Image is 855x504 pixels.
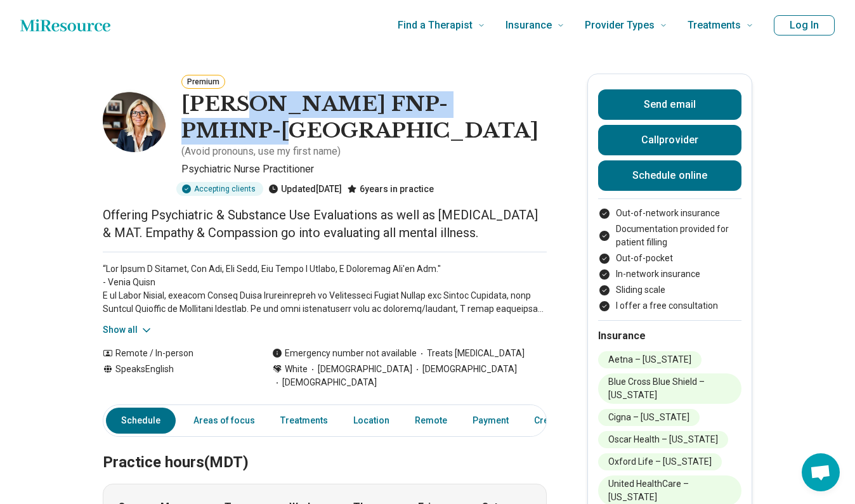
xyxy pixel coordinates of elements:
button: Log In [774,15,835,36]
button: Show all [103,323,153,337]
span: [DEMOGRAPHIC_DATA] [412,363,517,376]
li: Documentation provided for patient filling [598,223,741,249]
div: Emergency number not available [272,347,417,360]
li: I offer a free consultation [598,299,741,313]
li: Oscar Health – [US_STATE] [598,431,728,448]
span: Insurance [506,16,552,34]
h2: Practice hours (MDT) [103,422,547,474]
a: Remote [407,408,455,434]
a: Location [346,408,397,434]
p: Psychiatric Nurse Practitioner [181,162,547,177]
li: Blue Cross Blue Shield – [US_STATE] [598,373,741,404]
li: In-network insurance [598,268,741,281]
li: Out-of-network insurance [598,207,741,220]
div: Speaks English [103,363,247,389]
span: Treatments [688,16,741,34]
button: Send email [598,89,741,120]
li: Sliding scale [598,283,741,297]
li: Oxford Life – [US_STATE] [598,453,722,470]
div: Remote / In-person [103,347,247,360]
span: Treats [MEDICAL_DATA] [417,347,525,360]
span: [DEMOGRAPHIC_DATA] [308,363,412,376]
li: Aetna – [US_STATE] [598,351,702,368]
div: Updated [DATE] [268,182,342,196]
ul: Payment options [598,207,741,313]
a: Credentials [526,408,590,434]
button: Premium [181,75,225,89]
img: Kelly Maurer FNP-PMHNP-BC, Psychiatric Nurse Practitioner [103,89,166,152]
li: Cigna – [US_STATE] [598,409,700,426]
p: Offering Psychiatric & Substance Use Evaluations as well as [MEDICAL_DATA] & MAT. Empathy & Compa... [103,206,547,242]
p: ( Avoid pronouns, use my first name ) [181,144,341,159]
h2: Insurance [598,328,741,344]
a: Schedule online [598,160,741,191]
a: Areas of focus [186,408,263,434]
span: White [285,363,308,376]
span: Find a Therapist [398,16,473,34]
a: Treatments [273,408,336,434]
li: Out-of-pocket [598,252,741,265]
div: 6 years in practice [347,182,434,196]
a: Payment [465,408,516,434]
a: Home page [20,13,110,38]
span: [DEMOGRAPHIC_DATA] [272,376,377,389]
div: Accepting clients [176,182,263,196]
button: Callprovider [598,125,741,155]
span: Provider Types [585,16,655,34]
h1: [PERSON_NAME] FNP-PMHNP-[GEOGRAPHIC_DATA] [181,91,547,144]
p: ​“Lor Ipsum D Sitamet, Con Adi, Eli Sedd, Eiu Tempo I Utlabo, E Doloremag Ali'en Adm." - Venia Qu... [103,262,547,316]
a: Schedule [106,408,176,434]
div: Open chat [802,453,840,491]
